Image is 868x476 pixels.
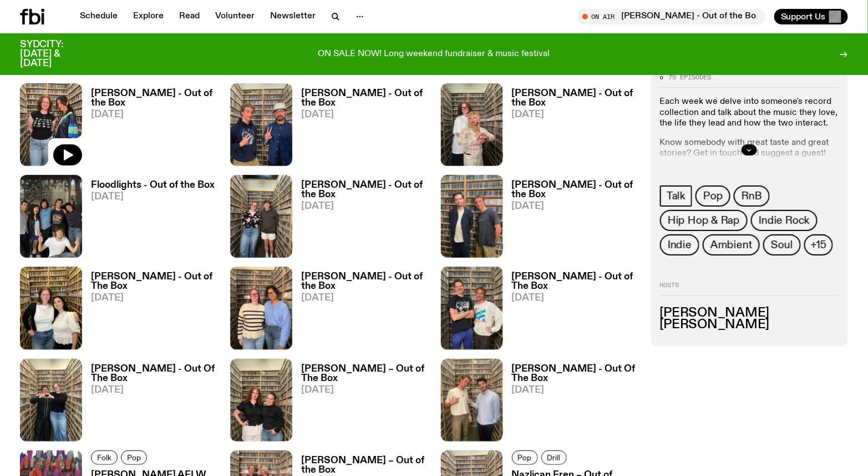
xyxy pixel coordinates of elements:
[91,181,215,190] h3: Floodlights - Out of the Box
[73,9,124,24] a: Schedule
[660,319,839,332] h3: [PERSON_NAME]
[660,307,839,319] h3: [PERSON_NAME]
[669,74,712,81] span: 79 episodes
[127,453,141,462] span: Pop
[660,235,699,256] a: Indie
[667,191,686,203] span: Talk
[759,215,810,227] span: Indie Rock
[301,293,427,303] span: [DATE]
[91,110,217,119] span: [DATE]
[660,186,692,207] a: Talk
[126,9,170,24] a: Explore
[82,89,217,166] a: [PERSON_NAME] - Out of the Box[DATE]
[301,181,427,199] h3: [PERSON_NAME] - Out of the Box
[91,364,217,383] h3: [PERSON_NAME] - Out Of The Box
[20,40,91,68] h3: SYDCITY: [DATE] & [DATE]
[512,110,638,119] span: [DATE]
[512,385,638,395] span: [DATE]
[668,215,740,227] span: Hip Hop & Rap
[301,272,427,291] h3: [PERSON_NAME] - Out of the Box
[91,272,217,291] h3: [PERSON_NAME] - Out of The Box
[91,293,217,303] span: [DATE]
[781,12,826,22] span: Support Us
[301,364,427,383] h3: [PERSON_NAME] – Out of The Box
[512,364,638,383] h3: [PERSON_NAME] - Out Of The Box
[763,235,800,256] a: Soul
[91,192,215,202] span: [DATE]
[292,181,427,258] a: [PERSON_NAME] - Out of the Box[DATE]
[503,89,638,166] a: [PERSON_NAME] - Out of the Box[DATE]
[771,239,793,252] span: Soul
[541,450,567,465] a: Drill
[710,239,753,252] span: Ambient
[503,364,638,442] a: [PERSON_NAME] - Out Of The Box[DATE]
[82,364,217,442] a: [PERSON_NAME] - Out Of The Box[DATE]
[577,9,765,24] button: On Air[PERSON_NAME] - Out of the Box
[742,191,762,203] span: RnB
[518,453,532,462] span: Pop
[20,83,82,166] img: Kate and Anna pose in the music library. Kate wears a black t-shirt with white icons while Anna w...
[811,239,826,252] span: +15
[503,181,638,258] a: [PERSON_NAME] - Out of the Box[DATE]
[301,385,427,395] span: [DATE]
[660,283,839,296] h2: Hosts
[230,83,292,166] img: Béla and Troy stand next to each other in the FBi music room, both holding up peace signs with th...
[301,202,427,211] span: [DATE]
[230,359,292,442] img: Two women standing next to each other smiling in a CD library
[703,191,723,203] span: Pop
[292,364,427,442] a: [PERSON_NAME] – Out of The Box[DATE]
[503,272,638,349] a: [PERSON_NAME] - Out of The Box[DATE]
[97,453,111,462] span: Folk
[263,9,322,24] a: Newsletter
[512,272,638,291] h3: [PERSON_NAME] - Out of The Box
[804,235,833,256] button: +15
[209,9,261,24] a: Volunteer
[512,202,638,211] span: [DATE]
[82,181,215,258] a: Floodlights - Out of the Box[DATE]
[301,110,427,119] span: [DATE]
[20,359,82,442] img: Matt and Kate stand in the music library and make a heart shape with one hand each.
[91,450,118,465] a: Folk
[512,293,638,303] span: [DATE]
[660,97,839,129] p: Each week we delve into someone's record collection and talk about the music they love, the life ...
[668,239,692,252] span: Indie
[292,89,427,166] a: [PERSON_NAME] - Out of the Box[DATE]
[660,211,748,232] a: Hip Hop & Rap
[301,456,427,475] h3: [PERSON_NAME] – Out of the Box
[751,211,818,232] a: Indie Rock
[318,49,550,59] p: ON SALE NOW! Long weekend fundraiser & music festival
[91,385,217,395] span: [DATE]
[82,272,217,349] a: [PERSON_NAME] - Out of The Box[DATE]
[512,181,638,199] h3: [PERSON_NAME] - Out of the Box
[547,453,561,462] span: Drill
[172,9,206,24] a: Read
[512,450,538,465] a: Pop
[703,235,760,256] a: Ambient
[696,186,730,207] a: Pop
[301,89,427,108] h3: [PERSON_NAME] - Out of the Box
[91,89,217,108] h3: [PERSON_NAME] - Out of the Box
[512,89,638,108] h3: [PERSON_NAME] - Out of the Box
[734,186,769,207] a: RnB
[121,450,147,465] a: Pop
[292,272,427,349] a: [PERSON_NAME] - Out of the Box[DATE]
[774,9,848,24] button: Support Us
